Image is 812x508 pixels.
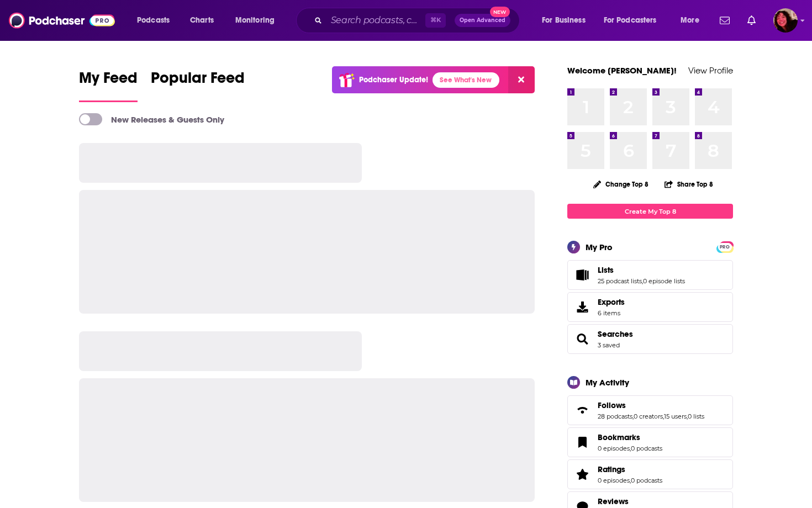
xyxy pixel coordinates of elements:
img: User Profile [773,8,798,33]
div: My Activity [586,377,629,388]
span: For Podcasters [604,13,657,28]
span: Logged in as Kathryn-Musilek [773,8,798,33]
a: Welcome [PERSON_NAME]! [567,65,677,76]
span: Lists [567,260,733,290]
button: Share Top 8 [664,173,714,195]
a: 0 podcasts [631,444,662,452]
a: Show notifications dropdown [715,11,734,30]
span: Ratings [598,464,625,474]
input: Search podcasts, credits, & more... [326,12,425,29]
button: Show profile menu [773,8,798,33]
span: ⌘ K [425,13,446,28]
span: Exports [598,297,625,307]
p: Podchaser Update! [359,75,428,84]
div: Search podcasts, credits, & more... [307,8,530,33]
a: Lists [598,265,685,275]
a: 0 podcasts [631,477,662,484]
a: Create My Top 8 [567,204,733,219]
button: open menu [129,12,184,29]
a: 15 users [664,412,687,420]
a: Show notifications dropdown [743,11,760,30]
a: 0 creators [634,412,663,420]
span: Podcasts [137,13,170,28]
button: Open AdvancedNew [455,14,510,27]
span: Monitoring [235,13,275,28]
span: , [630,444,631,452]
span: 6 items [598,309,625,317]
a: See What's New [433,72,499,88]
a: My Feed [79,68,138,102]
a: View Profile [688,65,733,76]
span: Popular Feed [151,68,245,94]
a: Follows [571,403,593,418]
span: , [642,277,643,285]
button: open menu [597,12,673,29]
span: Open Advanced [460,18,505,23]
button: Change Top 8 [587,177,655,191]
a: 0 lists [688,412,704,420]
a: 0 episodes [598,444,630,452]
button: open menu [673,12,713,29]
span: PRO [718,243,731,251]
a: Ratings [571,467,593,482]
a: 3 saved [598,341,620,349]
button: open menu [228,12,289,29]
a: 25 podcast lists [598,277,642,285]
span: , [663,412,664,420]
span: Reviews [598,496,629,506]
a: 28 podcasts [598,412,632,420]
img: Podchaser - Follow, Share and Rate Podcasts [9,10,115,31]
div: My Pro [586,242,613,252]
a: Reviews [598,496,662,506]
a: Searches [571,331,593,347]
span: Charts [190,13,214,28]
button: open menu [534,12,599,29]
a: Bookmarks [598,432,662,442]
span: Ratings [567,459,733,489]
span: For Business [542,13,586,28]
a: New Releases & Guests Only [79,113,224,125]
a: PRO [718,242,731,251]
a: Exports [567,292,733,322]
span: Follows [598,400,626,410]
span: Lists [598,265,614,275]
a: Popular Feed [151,68,245,102]
span: More [681,13,699,28]
span: New [490,7,510,17]
a: Lists [571,267,593,283]
a: Charts [183,12,220,29]
span: Follows [567,395,733,425]
a: Bookmarks [571,435,593,450]
a: Follows [598,400,704,410]
span: Exports [571,299,593,315]
a: Searches [598,329,633,339]
span: Bookmarks [567,427,733,457]
span: , [630,477,631,484]
span: Searches [567,324,733,354]
span: My Feed [79,68,138,94]
span: , [687,412,688,420]
a: 0 episode lists [643,277,685,285]
a: 0 episodes [598,477,630,484]
span: Bookmarks [598,432,640,442]
span: , [632,412,634,420]
a: Ratings [598,464,662,474]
